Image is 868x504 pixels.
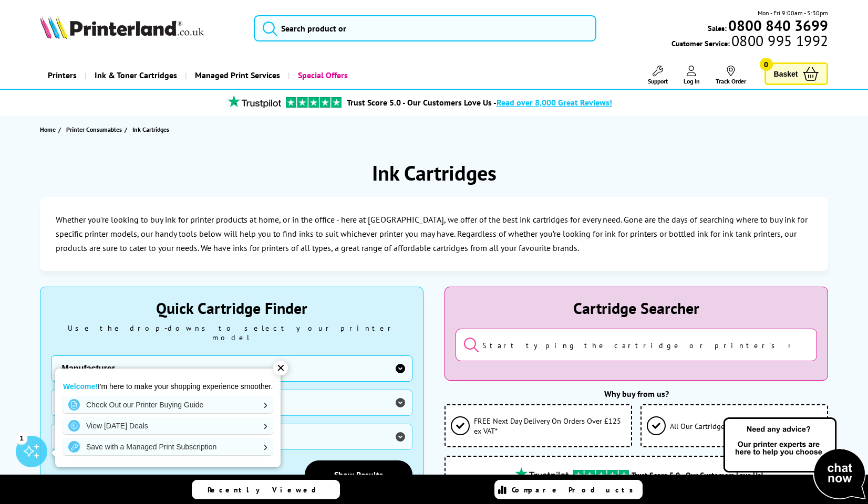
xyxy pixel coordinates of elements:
span: Log In [684,77,700,85]
h1: Ink Cartridges [372,159,497,186]
div: ✕ [273,361,288,375]
span: FREE Next Day Delivery On Orders Over £125 ex VAT* [474,416,626,436]
strong: Welcome! [63,382,98,391]
p: Whether you're looking to buy ink for printer products at home, or in the office - here at [GEOGR... [56,213,813,256]
span: Customer Service: [671,36,828,48]
a: Ink & Toner Cartridges [85,62,185,89]
div: Cartridge Searcher [456,298,817,318]
b: 0800 840 3699 [728,16,828,35]
span: Ink & Toner Cartridges [95,62,177,89]
span: Printer Consumables [66,124,122,135]
a: Printerland Logo [40,16,241,41]
a: Trust Score 5.0 - Our Customers Love Us -Read over 8,000 Great Reviews! [347,97,612,108]
img: Printerland Logo [40,16,204,39]
span: Support [648,77,668,85]
span: Ink Cartridges [132,125,169,133]
input: Search product or [254,15,596,41]
img: trustpilot rating [573,470,629,480]
a: Show Results [305,460,412,489]
input: Start typing the cartridge or printer's name... [456,329,817,361]
a: Compare Products [494,480,643,499]
a: Special Offers [288,62,356,89]
a: Managed Print Services [185,62,288,89]
a: Printer Consumables [66,124,125,135]
div: Why buy from us? [445,388,828,399]
a: View [DATE] Deals [63,417,273,434]
span: Recently Viewed [208,485,327,495]
span: Sales: [708,23,727,33]
span: Read over 8,000 Great Reviews! [497,97,612,108]
a: Log In [684,66,700,85]
span: All Our Cartridges Protect Your Warranty [670,421,800,431]
a: Support [648,66,668,85]
span: 0 [760,58,773,71]
span: Mon - Fri 9:00am - 5:30pm [758,8,828,18]
div: 1 [16,432,27,444]
div: Use the drop-downs to select your printer model [51,323,412,342]
span: Basket [774,67,798,81]
img: Open Live Chat window [721,416,868,502]
a: Track Order [716,66,746,85]
img: trustpilot rating [223,95,286,108]
img: trustpilot rating [286,97,342,108]
a: Basket 0 [764,62,829,85]
img: trustpilot rating [510,467,573,480]
a: 0800 840 3699 [727,20,828,30]
a: Home [40,124,58,135]
a: Check Out our Printer Buying Guide [63,396,273,413]
a: Recently Viewed [192,480,340,499]
div: Quick Cartridge Finder [51,298,412,318]
span: 0800 995 1992 [730,36,828,46]
span: Compare Products [512,485,639,495]
p: I'm here to make your shopping experience smoother. [63,382,273,391]
a: Save with a Managed Print Subscription [63,438,273,455]
a: Printers [40,62,85,89]
span: Trust Score 5.0 - Our Customers Love Us! [632,470,763,480]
